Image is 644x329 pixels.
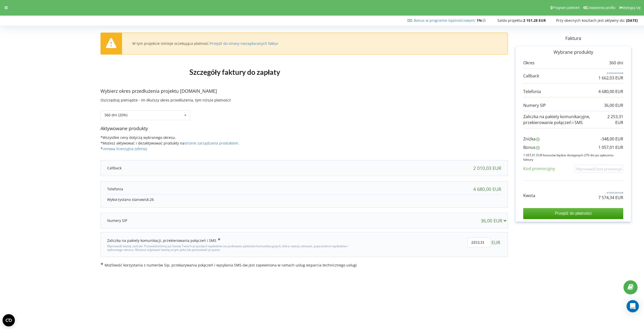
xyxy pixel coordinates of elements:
p: 1 057,01 EUR [598,145,623,150]
span: 26 [150,197,154,202]
p: 1 662,03 EUR [598,75,623,81]
p: 2 253,31 EUR [607,114,623,126]
span: Wyloguj się [622,6,641,10]
a: Umowa licencyjna (oferta) [103,146,147,151]
h1: Szczegóły faktury do zapłaty [100,60,369,84]
p: Okres [523,60,535,66]
strong: [DATE] [626,18,638,23]
p: Wybrane produkty [523,49,623,56]
span: *Wszystkie ceny dotyczą wybranego okresu. [100,135,176,140]
p: Wykorzystano stanowisk: [107,197,501,202]
p: Bonus [523,145,536,150]
p: Możliwość korzystania z numerów Sip, przekazywania połączeń i wysyłania SMS-ów jest zapewniona w ... [100,262,508,268]
p: Zaliczka na pakiety komunikacyjne, przekierowanie połączeń i SMS [523,114,607,126]
p: 360 dni [609,60,623,66]
button: Open CMP widget [3,314,15,326]
a: stronie zarządzania produktem. [184,141,239,146]
p: 4 680,00 EUR [598,89,623,95]
p: Wybierz okres przedłużenia projektu [DOMAIN_NAME] [100,88,508,95]
strong: 1% [477,18,487,23]
p: 1 057,01 EUR bonusów będzie dostępnych 270 dni po opłaceniu faktury [523,153,623,162]
p: Kwota [523,193,535,199]
a: Przejdź do strony niezapłaconych faktur [210,41,278,46]
span: : [414,18,476,23]
p: 2 010,03 EUR [598,71,623,75]
p: Faktura [508,35,639,42]
span: Program poleceń [552,6,580,10]
div: 36,00 EUR [481,218,509,223]
p: Telefonia [523,89,541,95]
div: 4 680,00 EUR [473,187,501,192]
span: EUR [491,238,500,247]
a: Bonus w programie lojalnościowym [414,18,475,23]
p: 7 574,34 EUR [598,195,623,201]
p: Numery SIP [107,218,127,223]
p: Callback [523,73,539,79]
span: Przy obecnych kosztach jest aktywny do: [556,18,625,23]
strong: 2 151,28 EUR [523,18,546,23]
span: Ustawienia profilu [587,6,616,10]
div: Zaliczka na pakiety komunikacji, przekierowania połączeń i SMS [107,238,220,243]
p: Kod promocyjny [523,166,555,172]
p: Numery SIP [523,102,546,108]
input: Wprowadź kod promocyjny [575,165,623,173]
p: -348,00 EUR [600,136,623,142]
div: Wprowadź kwotę zaliczki. Przewidzieliśmy już kwotę Twoich przyszłych wydatków na podstawie pakiet... [107,243,351,252]
input: Przejdź do płatności [523,208,623,219]
span: Oszczędzaj pieniądze - im dłuższy okres przedłużenia, tym niższe płatności! [100,98,231,102]
p: 36,00 EUR [604,102,623,108]
div: Open Intercom Messenger [627,300,639,312]
p: Aktywowane produkty [100,125,508,132]
div: 360 dni (20%) [104,113,127,117]
div: 2 010,03 EUR [473,166,501,171]
span: Saldo projektu: [497,18,523,23]
p: Zniżka [523,136,536,142]
div: W tym projekcie istnieje oczekująca płatność. [132,41,278,46]
span: *Możesz aktywować i dezaktywować produkty na [100,141,239,146]
p: Callback [107,166,122,171]
p: 8 979,34 EUR [598,191,623,194]
p: Telefonia [107,187,123,192]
